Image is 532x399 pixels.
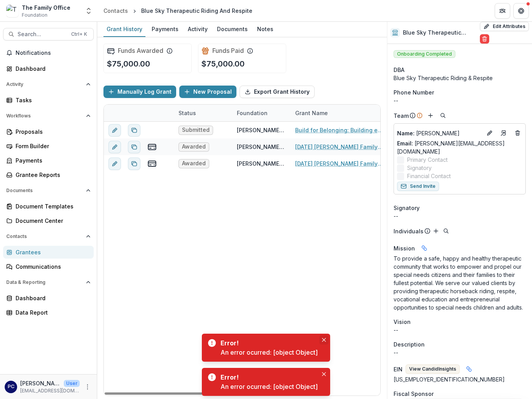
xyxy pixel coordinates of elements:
div: Grant Name [290,105,388,121]
span: Primary Contact [407,156,448,164]
div: Foundation [232,109,272,117]
img: The Family Office [6,5,19,17]
button: Linked binding [463,363,475,375]
div: The Family Office [22,3,70,12]
div: [PERSON_NAME] Family Foundation - [GEOGRAPHIC_DATA] [237,126,286,134]
button: Export Grant History [240,86,315,98]
p: -- [394,326,526,334]
button: Close [319,369,329,379]
button: edit [108,157,121,170]
h2: Funds Awarded [118,47,163,54]
p: [PERSON_NAME] [397,129,482,137]
a: Data Report [3,306,94,319]
h2: Blue Sky Therapeutic Riding And Respite [403,30,477,36]
a: Name: [PERSON_NAME] [397,129,482,137]
a: Communications [3,260,94,273]
button: Notifications [3,47,94,59]
button: Linked binding [418,242,430,254]
span: Workflows [6,113,83,119]
div: Payments [149,23,182,35]
div: Blue Sky Therapeutic Riding & Respite [394,74,526,82]
button: New Proposal [179,86,236,98]
a: Tasks [3,94,94,107]
div: Data Report [16,308,87,317]
div: Proposals [16,128,87,136]
span: Fiscal Sponsor [394,390,434,398]
a: Dashboard [3,62,94,75]
p: User [64,380,80,387]
button: Partners [495,3,510,19]
button: Open Contacts [3,230,94,243]
button: Add [431,226,441,236]
a: Activity [185,22,211,37]
button: Open entity switcher [83,3,94,19]
button: Add [426,111,435,120]
div: Activity [185,23,211,35]
a: Proposals [3,125,94,138]
div: Blue Sky Therapeutic Riding And Respite [141,7,252,15]
span: Awarded [182,143,206,150]
span: Onboarding Completed [394,50,455,58]
div: Form Builder [16,142,87,150]
a: Notes [254,22,276,37]
button: view-payments [147,142,157,152]
button: Duplicate proposal [128,124,140,136]
button: Open Activity [3,78,94,91]
p: [PERSON_NAME] [20,379,61,387]
span: Activity [6,82,83,87]
button: view-payments [147,159,157,168]
span: Awarded [182,160,206,167]
button: edit [108,124,121,136]
span: Signatory [394,204,420,212]
nav: breadcrumb [100,5,255,16]
span: Phone Number [394,88,434,96]
p: Individuals [394,227,423,235]
button: Open Workflows [3,110,94,122]
div: Document Center [16,217,87,225]
a: Dashboard [3,292,94,304]
span: Data & Reporting [6,280,83,285]
button: Deletes [513,128,522,138]
div: Error! [220,373,315,382]
span: DBA [394,66,404,74]
div: Payments [16,156,87,164]
button: edit [108,141,121,153]
button: Delete [480,34,489,44]
p: Team [394,112,409,120]
p: $75,000.00 [107,58,150,70]
button: Duplicate proposal [128,157,140,170]
div: Contacts [103,7,128,15]
div: Status [174,109,201,117]
div: Dashboard [16,65,87,73]
div: Notes [254,23,276,35]
p: [EMAIL_ADDRESS][DOMAIN_NAME] [20,387,80,394]
span: Submitted [182,127,210,133]
a: Document Center [3,214,94,227]
div: Grant History [103,23,145,35]
p: To provide a safe, happy and healthy therapeutic community that works to empower and propel our s... [394,254,526,311]
span: Search... [17,31,66,38]
button: Open Documents [3,184,94,197]
span: Documents [6,188,83,193]
button: Search... [3,28,94,40]
button: More [83,382,92,392]
button: Manually Log Grant [103,86,176,98]
span: Description [394,340,425,348]
button: Search [438,111,448,120]
div: Grantees [16,248,87,256]
button: Send Invite [397,182,439,191]
div: [PERSON_NAME] Family Foundation - [GEOGRAPHIC_DATA] [237,159,286,168]
a: Contacts [100,5,131,16]
span: Financial Contact [407,172,451,180]
div: Foundation [232,105,290,121]
p: $75,000.00 [201,58,245,70]
p: EIN [394,365,402,373]
span: Contacts [6,234,83,239]
a: [DATE] [PERSON_NAME] Family Foundation [US_STATE] Blue Sky Therapeutic Riding & Respite [295,159,383,168]
div: Grant Name [290,109,332,117]
div: Tasks [16,96,87,104]
div: An error ocurred: [object Object] [220,348,318,357]
div: Error! [220,338,315,348]
a: Email: [PERSON_NAME][EMAIL_ADDRESS][DOMAIN_NAME] [397,139,522,156]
